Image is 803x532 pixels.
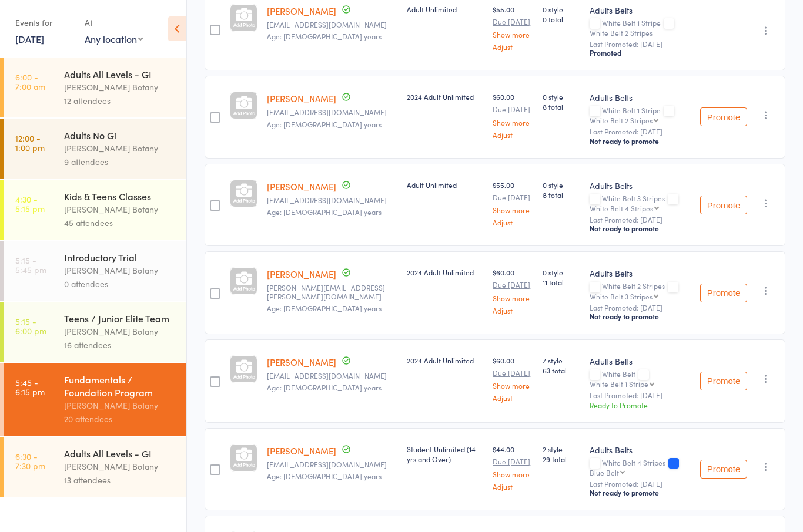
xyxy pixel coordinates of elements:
small: Greg.patellis@gmail.com [267,284,397,301]
small: Due [DATE] [493,369,533,377]
a: 5:15 -6:00 pmTeens / Junior Elite Team[PERSON_NAME] Botany16 attendees [4,302,186,362]
div: 20 attendees [64,412,176,426]
div: 2024 Adult Unlimited [407,267,483,277]
small: Last Promoted: [DATE] [590,127,691,136]
span: 0 total [543,14,580,24]
button: Promote [700,107,747,126]
small: Tylahmears@gmail.com [267,108,397,116]
div: White Belt 3 Stripes [590,292,653,300]
div: [PERSON_NAME] Botany [64,142,176,155]
a: [PERSON_NAME] [267,5,336,17]
time: 5:45 - 6:15 pm [15,378,45,396]
span: Age: [DEMOGRAPHIC_DATA] years [267,303,382,313]
div: 16 attendees [64,338,176,352]
a: [PERSON_NAME] [267,92,336,105]
div: $55.00 [493,4,533,50]
a: 4:30 -5:15 pmKids & Teens Classes[PERSON_NAME] Botany45 attendees [4,180,186,240]
time: 6:00 - 7:00 am [15,72,45,91]
div: Adult Unlimited [407,180,483,190]
span: 11 total [543,277,580,287]
div: Adult Unlimited [407,4,483,14]
div: Ready to Promote [590,400,691,410]
span: 2 style [543,444,580,454]
span: Age: [DEMOGRAPHIC_DATA] years [267,382,382,392]
div: White Belt 1 Stripe [590,106,691,124]
div: Adults All Levels - GI [64,68,176,80]
div: 45 attendees [64,216,176,230]
small: jasonorourkee@gmail.com [267,196,397,204]
a: [DATE] [15,32,44,45]
small: matteo.lap92@gmail.com [267,21,397,29]
div: [PERSON_NAME] Botany [64,203,176,216]
small: ianpdrummer@gmail.com [267,460,397,469]
div: [PERSON_NAME] Botany [64,399,176,412]
span: 0 style [543,4,580,14]
span: Age: [DEMOGRAPHIC_DATA] years [267,471,382,481]
small: Last Promoted: [DATE] [590,304,691,312]
time: 12:00 - 1:00 pm [15,133,45,152]
div: White Belt [590,370,691,388]
div: $44.00 [493,444,533,490]
a: Show more [493,470,533,478]
span: White Belt 2 Stripes [590,28,653,38]
div: 13 attendees [64,473,176,487]
a: Show more [493,119,533,126]
div: Not ready to promote [590,224,691,233]
div: Promoted [590,48,691,58]
span: 0 style [543,180,580,190]
span: 8 total [543,190,580,200]
div: Student Unlimited (14 yrs and Over) [407,444,483,464]
div: Adults All Levels - GI [64,447,176,460]
div: Not ready to promote [590,136,691,146]
small: Last Promoted: [DATE] [590,40,691,48]
a: [PERSON_NAME] [267,356,336,368]
div: White Belt 4 Stripes [590,204,653,212]
a: 6:00 -7:00 amAdults All Levels - GI[PERSON_NAME] Botany12 attendees [4,58,186,117]
div: White Belt 4 Stripes [590,459,691,476]
a: 5:45 -6:15 pmFundamentals / Foundation Program[PERSON_NAME] Botany20 attendees [4,363,186,436]
div: Adults Belts [590,180,691,191]
a: [PERSON_NAME] [267,268,336,280]
span: 63 total [543,365,580,375]
a: Adjust [493,483,533,490]
a: Show more [493,206,533,214]
small: Last Promoted: [DATE] [590,216,691,224]
div: 12 attendees [64,94,176,107]
button: Promote [700,460,747,479]
div: [PERSON_NAME] Botany [64,460,176,473]
a: 6:30 -7:30 pmAdults All Levels - GI[PERSON_NAME] Botany13 attendees [4,437,186,497]
div: 9 attendees [64,155,176,169]
span: Age: [DEMOGRAPHIC_DATA] years [267,119,382,129]
div: Blue Belt [590,469,619,476]
div: White Belt 2 Stripes [590,282,691,299]
a: 12:00 -1:00 pmAdults No Gi[PERSON_NAME] Botany9 attendees [4,119,186,179]
a: [PERSON_NAME] [267,180,336,193]
a: Adjust [493,131,533,139]
div: White Belt 1 Stripe [590,19,691,36]
time: 5:15 - 6:00 pm [15,316,46,335]
a: 5:15 -5:45 pmIntroductory Trial[PERSON_NAME] Botany0 attendees [4,241,186,301]
div: 2024 Adult Unlimited [407,355,483,365]
span: Age: [DEMOGRAPHIC_DATA] years [267,31,382,41]
div: [PERSON_NAME] Botany [64,264,176,277]
a: [PERSON_NAME] [267,445,336,457]
small: Due [DATE] [493,193,533,201]
div: Adults No Gi [64,129,176,142]
div: $60.00 [493,267,533,314]
div: Kids & Teens Classes [64,190,176,203]
div: White Belt 2 Stripes [590,116,653,124]
span: 0 style [543,92,580,102]
span: 8 total [543,102,580,112]
div: Introductory Trial [64,251,176,264]
small: Last Promoted: [DATE] [590,391,691,399]
div: Events for [15,13,73,32]
div: At [85,13,143,32]
div: Adults Belts [590,355,691,367]
div: Not ready to promote [590,312,691,321]
div: Fundamentals / Foundation Program [64,373,176,399]
small: Due [DATE] [493,105,533,113]
div: White Belt 1 Stripe [590,380,648,388]
span: Age: [DEMOGRAPHIC_DATA] years [267,207,382,217]
button: Promote [700,372,747,390]
div: [PERSON_NAME] Botany [64,80,176,94]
